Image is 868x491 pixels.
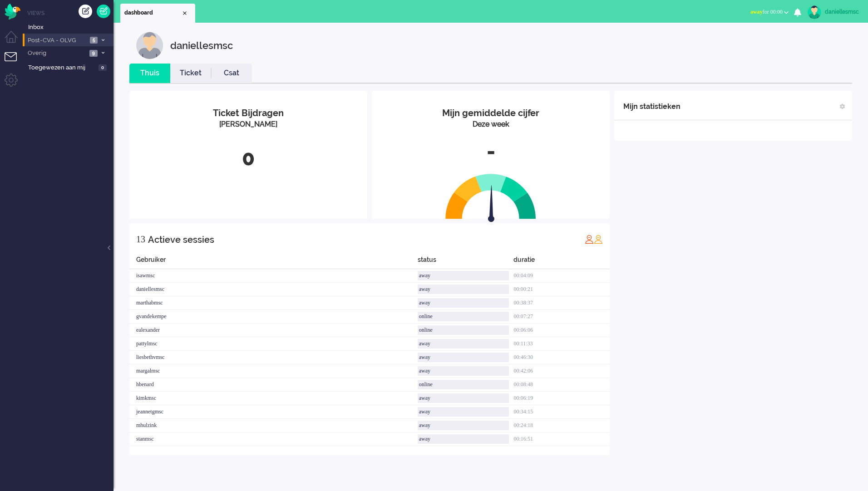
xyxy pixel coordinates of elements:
span: Toegewezen aan mij [28,64,96,72]
div: 00:24:18 [513,419,610,432]
div: mhulzink [129,419,418,432]
div: online [418,312,509,321]
div: Ticket Bijdragen [136,107,360,120]
img: flow_omnibird.svg [5,4,20,20]
img: customer.svg [136,32,163,59]
a: Csat [211,68,252,79]
span: for 00:00 [750,9,783,15]
div: 00:16:51 [513,432,610,446]
img: avatar [808,5,821,19]
div: online [418,380,509,389]
li: Dashboard [120,4,195,23]
div: 00:06:06 [513,324,610,337]
span: Inbox [28,23,113,32]
div: 00:07:27 [513,310,610,324]
div: 00:04:09 [513,269,610,283]
div: daniellesmsc [825,7,859,16]
div: daniellesmsc [129,283,418,296]
a: Toegewezen aan mij 0 [26,62,113,72]
div: status [418,255,514,269]
span: 0 [99,64,107,71]
div: 00:42:06 [513,364,610,378]
span: Post-CVA - OLVG [26,36,87,45]
li: Dashboard menu [5,31,25,51]
div: Creëer ticket [79,5,92,18]
div: isawmsc [129,269,418,283]
div: Deze week [379,119,603,130]
div: online [418,325,509,335]
div: hbenard [129,378,418,392]
div: away [418,339,509,349]
div: - [379,137,603,167]
img: profile_red.svg [585,235,594,244]
div: kimkmsc [129,392,418,405]
div: ealexander [129,324,418,337]
div: 0 [136,143,360,173]
div: 00:08:48 [513,378,610,392]
a: Quick Ticket [97,5,110,18]
img: arrow.svg [472,185,511,224]
li: awayfor 00:00 [745,3,794,23]
div: 00:34:15 [513,405,610,419]
div: [PERSON_NAME] [136,119,360,130]
li: Thuis [129,64,170,83]
a: Ticket [170,68,211,79]
div: gvandekempe [129,310,418,324]
a: daniellesmsc [806,5,859,19]
span: 5 [90,37,98,44]
div: 00:38:37 [513,296,610,310]
div: away [418,407,509,417]
div: away [418,393,509,403]
img: semi_circle.svg [445,173,536,219]
div: away [418,353,509,362]
div: liesbethvmsc [129,351,418,364]
li: Admin menu [5,74,25,94]
li: Tickets menu [5,52,25,73]
span: dashboard [124,9,181,17]
button: awayfor 00:00 [745,5,794,19]
div: duratie [513,255,610,269]
div: jeannetgmsc [129,405,418,419]
div: away [418,285,509,294]
div: away [418,434,509,444]
div: Mijn gemiddelde cijfer [379,107,603,120]
div: 00:11:33 [513,337,610,351]
div: Actieve sessies [148,231,214,249]
div: Gebruiker [129,255,418,269]
div: 00:00:21 [513,283,610,296]
div: margalmsc [129,364,418,378]
div: 13 [136,230,145,248]
a: Inbox [26,22,113,32]
li: Ticket [170,64,211,83]
span: 9 [89,50,98,57]
a: Thuis [129,68,170,79]
div: away [418,366,509,376]
div: 00:46:30 [513,351,610,364]
div: away [418,298,509,308]
div: Close tab [181,10,188,17]
div: away [418,271,509,280]
a: Omnidesk [5,6,20,13]
div: daniellesmsc [170,32,233,59]
img: profile_orange.svg [594,235,603,244]
div: 00:06:19 [513,392,610,405]
li: Views [27,9,113,17]
span: Overig [26,49,87,58]
li: Csat [211,64,252,83]
div: pattylmsc [129,337,418,351]
div: stanmsc [129,432,418,446]
div: marthabmsc [129,296,418,310]
div: away [418,421,509,430]
div: Mijn statistieken [623,98,681,116]
span: away [750,9,763,15]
